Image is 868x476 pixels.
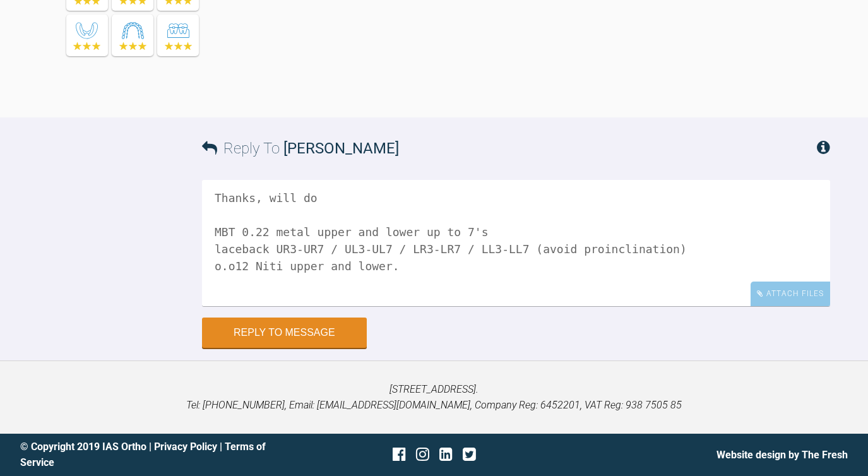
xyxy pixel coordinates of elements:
[202,180,830,306] textarea: Hi [PERSON_NAME], Thanks, will do MBT 0.22 metal upper and lower up to 7's laceback UR3-UR7 / UL3...
[751,282,830,306] div: Attach Files
[202,136,399,160] h3: Reply To
[154,441,217,453] a: Privacy Policy
[283,140,399,157] span: [PERSON_NAME]
[716,449,848,461] a: Website design by The Fresh
[202,318,367,348] button: Reply to Message
[20,439,296,471] div: © Copyright 2019 IAS Ortho | |
[20,381,848,414] p: [STREET_ADDRESS]. Tel: [PHONE_NUMBER], Email: [EMAIL_ADDRESS][DOMAIN_NAME], Company Reg: 6452201,...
